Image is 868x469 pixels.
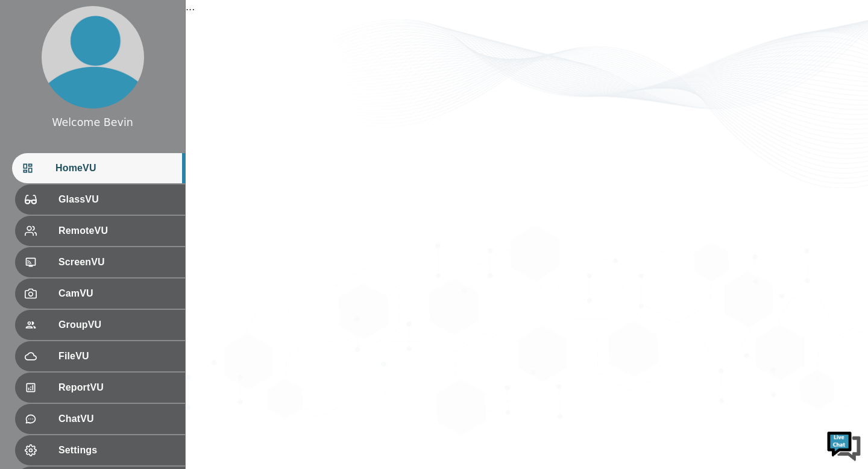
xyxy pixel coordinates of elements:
div: GlassVU [15,184,185,215]
div: ScreenVU [15,247,185,277]
span: ScreenVU [58,255,175,269]
div: Settings [15,435,185,465]
span: GlassVU [58,192,175,207]
div: GroupVU [15,310,185,340]
span: FileVU [58,349,175,364]
img: Chat Widget [826,427,862,463]
div: Welcome Bevin [52,115,133,130]
span: ChatVU [58,412,175,426]
div: RemoteVU [15,216,185,246]
span: GroupVU [58,318,175,332]
span: CamVU [58,286,175,301]
img: profile.png [42,6,144,109]
span: Settings [58,443,175,458]
span: HomeVU [55,161,175,175]
span: RemoteVU [58,224,175,238]
div: FileVU [15,341,185,371]
span: ReportVU [58,380,175,395]
div: ChatVU [15,404,185,434]
div: HomeVU [12,153,185,183]
div: CamVU [15,279,185,309]
div: ReportVU [15,373,185,403]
